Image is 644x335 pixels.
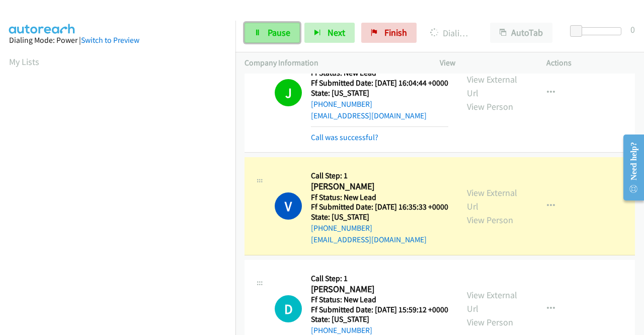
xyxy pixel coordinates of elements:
[275,295,302,322] h1: D
[575,27,621,35] div: Delay between calls (in seconds)
[311,235,427,244] a: [EMAIL_ADDRESS][DOMAIN_NAME]
[311,284,448,295] h2: [PERSON_NAME]
[328,27,345,38] span: Next
[440,57,528,69] p: View
[311,181,448,192] h2: [PERSON_NAME]
[311,295,448,305] h5: Ff Status: New Lead
[268,27,290,38] span: Pause
[275,295,302,322] div: The call is yet to be attempted
[615,127,644,208] iframe: Resource Center
[467,101,513,112] a: View Person
[81,35,139,45] a: Switch to Preview
[311,305,448,315] h5: Ff Submitted Date: [DATE] 15:59:12 +0000
[311,202,448,212] h5: Ff Submitted Date: [DATE] 16:35:33 +0000
[490,23,552,43] button: AutoTab
[9,56,39,68] a: My Lists
[311,325,372,335] a: [PHONE_NUMBER]
[384,27,407,38] span: Finish
[361,23,417,43] a: Finish
[245,23,300,43] a: Pause
[311,314,448,324] h5: State: [US_STATE]
[430,26,472,40] p: Dialing [PERSON_NAME]
[245,57,422,69] p: Company Information
[311,68,448,78] h5: Ff Status: New Lead
[275,79,302,106] h1: J
[467,316,513,328] a: View Person
[304,23,355,43] button: Next
[467,214,513,226] a: View Person
[630,23,635,36] div: 0
[311,212,448,222] h5: State: [US_STATE]
[311,99,372,109] a: [PHONE_NUMBER]
[546,57,635,69] p: Actions
[311,171,448,181] h5: Call Step: 1
[311,274,448,284] h5: Call Step: 1
[467,289,517,314] a: View External Url
[9,34,226,46] div: Dialing Mode: Power |
[311,78,448,88] h5: Ff Submitted Date: [DATE] 16:04:44 +0000
[311,223,372,233] a: [PHONE_NUMBER]
[311,111,427,120] a: [EMAIL_ADDRESS][DOMAIN_NAME]
[467,74,517,99] a: View External Url
[311,132,378,142] a: Call was successful?
[275,192,302,220] h1: V
[311,192,448,203] h5: Ff Status: New Lead
[311,88,448,98] h5: State: [US_STATE]
[467,187,517,212] a: View External Url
